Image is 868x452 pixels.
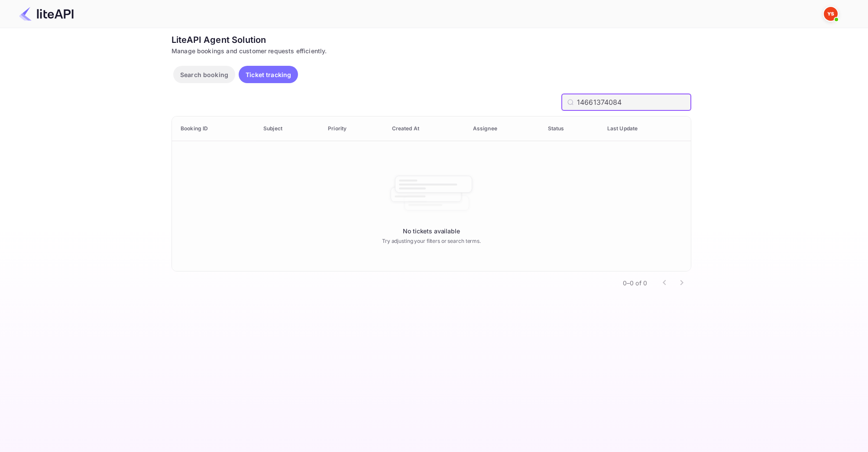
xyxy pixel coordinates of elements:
p: Ticket tracking [246,70,291,79]
img: Yandex Support [824,7,838,21]
p: Search booking [180,70,228,79]
th: Last Update [600,116,691,141]
th: Booking ID [172,116,256,141]
th: Created At [385,116,466,141]
p: 0–0 of 0 [623,278,647,287]
img: No booking found [388,168,475,220]
th: Assignee [466,116,541,141]
th: Priority [321,116,385,141]
input: Search by Booking ID [577,94,691,111]
th: Subject [256,116,321,141]
img: LiteAPI Logo [19,7,74,21]
p: No tickets available [403,226,460,236]
div: Manage bookings and customer requests efficiently. [172,46,691,55]
th: Status [541,116,600,141]
div: LiteAPI Agent Solution [172,33,691,46]
p: Try adjusting your filters or search terms. [382,237,481,245]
